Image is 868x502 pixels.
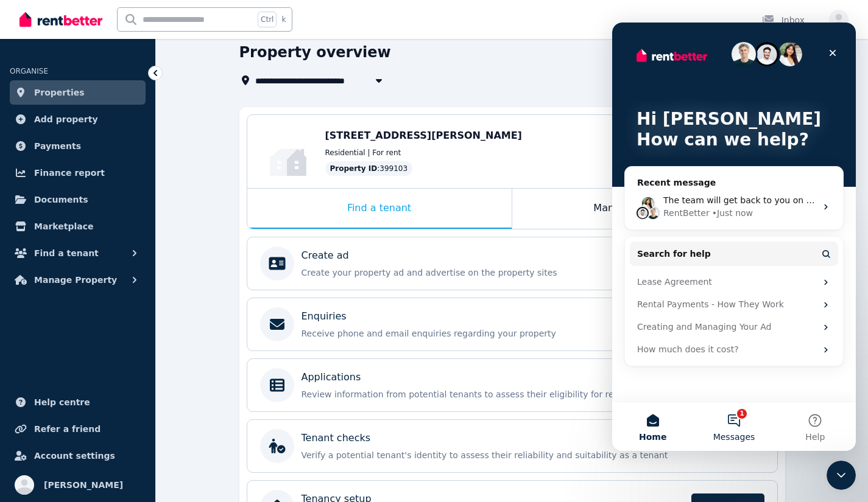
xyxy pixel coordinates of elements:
[18,316,226,338] div: How much does it cost?
[302,388,743,400] p: Review information from potential tenants to assess their eligibility for renting a property
[325,130,522,141] span: [STREET_ADDRESS][PERSON_NAME]
[18,293,226,316] div: Creating and Managing Your Ad
[34,166,105,180] span: Finance report
[34,395,90,410] span: Help centre
[34,192,88,207] span: Documents
[10,134,146,158] a: Payments
[10,417,146,441] a: Refer a friend
[258,12,277,27] span: Ctrl
[330,164,378,173] span: Property ID
[302,431,371,445] p: Tenant checks
[18,219,226,243] button: Search for help
[34,139,81,153] span: Payments
[100,184,141,197] div: • Just now
[51,173,672,183] span: The team will get back to you on this. Our usual reply time is under 30 minutes. You'll get repli...
[247,237,777,290] a: Create adCreate your property ad and advertise on the property sitesGet started
[25,225,99,238] span: Search for help
[302,309,347,324] p: Enquiries
[34,112,98,127] span: Add property
[302,267,684,279] p: Create your property ad and advertise on the property sites
[34,85,85,100] span: Properties
[51,184,97,197] div: RentBetter
[10,241,146,265] button: Find a tenant
[247,420,777,472] a: Tenant checksVerify a potential tenant's identity to assess their reliability and suitability as ...
[827,461,856,490] iframe: To enrich screen reader interactions, please activate Accessibility in Grammarly extension settings
[10,268,146,292] button: Manage Property
[281,15,286,24] span: k
[25,321,204,333] div: How much does it cost?
[239,43,391,62] h1: Property overview
[325,148,401,158] span: Residential | For rent
[34,422,101,436] span: Refer a friend
[34,246,99,260] span: Find a tenant
[25,276,204,288] div: Rental Payments - How They Work
[10,444,146,468] a: Account settings
[19,10,102,29] img: RentBetter
[25,298,204,311] div: Creating and Managing Your Ad
[325,161,413,176] div: : 399103
[10,214,146,239] a: Marketplace
[302,248,349,263] p: Create ad
[612,23,856,451] iframe: Intercom live chat
[10,161,146,185] a: Finance report
[34,273,117,287] span: Manage Property
[10,187,146,212] a: Documents
[762,14,805,26] div: Inbox
[210,19,231,41] div: Close
[81,380,162,428] button: Messages
[163,380,244,428] button: Help
[101,410,143,419] span: Messages
[10,107,146,131] a: Add property
[25,253,204,266] div: Lease Agreement
[247,359,777,411] a: ApplicationsReview information from potential tenants to assess their eligibility for renting a p...
[302,327,743,340] p: Receive phone and email enquiries regarding your property
[34,219,93,234] span: Marketplace
[18,248,226,271] div: Lease Agreement
[247,298,777,350] a: EnquiriesReceive phone and email enquiries regarding your property
[512,189,777,229] div: Manage my property
[302,449,743,461] p: Verify a potential tenant's identity to assess their reliability and suitability as a tenant
[18,271,226,293] div: Rental Payments - How They Work
[247,189,512,229] div: Find a tenant
[10,390,146,414] a: Help centre
[10,67,48,75] span: ORGANISE
[193,410,213,419] span: Help
[27,410,54,419] span: Home
[34,448,115,463] span: Account settings
[302,370,361,385] p: Applications
[44,478,123,492] span: [PERSON_NAME]
[10,80,146,105] a: Properties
